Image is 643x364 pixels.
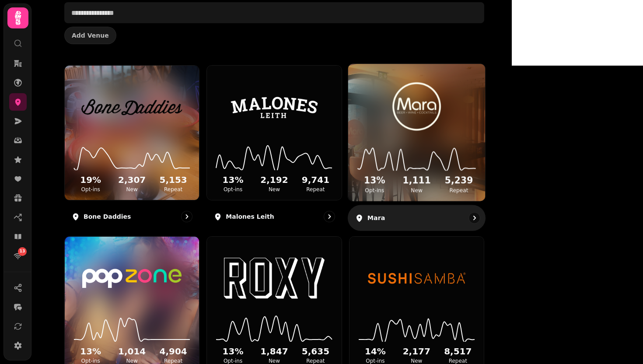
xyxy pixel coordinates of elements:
h2: 1,014 [113,345,150,357]
a: Bone Daddies Bone Daddies 19%Opt-ins2,307New5,153RepeatBone Daddies [64,65,199,229]
img: Bone Daddies [81,79,182,135]
img: Roxy Leisure [224,251,325,307]
button: Add Venue [64,27,116,44]
h2: 13 % [72,345,109,357]
img: Malones Leith [224,79,325,135]
h2: 2,307 [113,174,150,186]
h2: 1,111 [397,175,436,187]
a: MaraMara13%Opt-ins1,111New5,239RepeatMara [348,63,486,231]
h2: 4,904 [154,345,192,357]
h2: 5,239 [440,175,478,187]
h2: 13 % [355,175,394,187]
img: Mara [365,78,468,135]
h2: 1,847 [255,345,293,357]
a: 13 [9,247,27,265]
h2: 13 % [214,174,252,186]
p: Malones Leith [226,212,274,221]
p: Bone Daddies [84,212,131,221]
p: Repeat [154,186,192,193]
svg: go to [182,212,191,221]
p: New [255,186,293,193]
span: 13 [20,248,25,255]
span: Add Venue [72,32,109,38]
h2: 5,635 [297,345,334,357]
h2: 14 % [356,345,394,357]
p: Repeat [297,186,334,193]
h2: 19 % [72,174,109,186]
p: Mara [367,213,385,222]
h2: 9,741 [297,174,334,186]
p: Opt-ins [72,186,109,193]
p: Opt-ins [214,186,252,193]
img: SUSHISAMBA [366,251,467,307]
h2: 5,153 [154,174,192,186]
a: Malones Leith 13%Opt-ins2,192New9,741RepeatMalones Leith [206,65,342,229]
h2: 8,517 [439,345,477,357]
p: Opt-ins [355,187,394,194]
p: Repeat [440,187,478,194]
p: New [397,187,436,194]
p: New [113,186,150,193]
h2: 13 % [214,345,252,357]
img: Popzone [81,251,182,307]
h2: 2,192 [255,174,293,186]
h2: 2,177 [398,345,435,357]
svg: go to [325,212,334,221]
svg: go to [470,213,479,222]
